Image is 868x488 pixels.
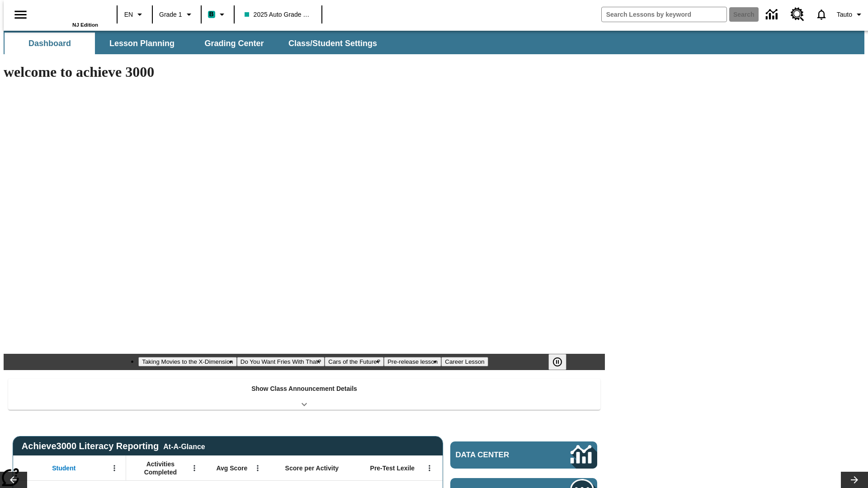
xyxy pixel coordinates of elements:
[423,461,436,475] button: Open Menu
[325,357,384,366] button: Slide 3 Cars of the Future?
[810,3,833,26] a: Notifications
[39,3,98,28] div: Home
[204,6,231,23] button: Boost Class color is teal. Change class color
[384,357,441,366] button: Slide 4 Pre-release lesson
[120,6,149,23] button: Language: EN, Select a language
[97,33,187,54] button: Lesson Planning
[8,379,600,410] div: Show Class Announcement Details
[237,357,325,366] button: Slide 2 Do You Want Fries With That?
[216,464,247,472] span: Avg Score
[131,460,190,476] span: Activities Completed
[285,464,339,472] span: Score per Activity
[188,461,201,475] button: Open Menu
[548,354,566,370] button: Pause
[189,33,279,54] button: Grading Center
[52,464,75,472] span: Student
[108,461,121,475] button: Open Menu
[837,10,852,19] span: Tauto
[251,384,357,394] p: Show Class Announcement Details
[39,4,98,22] a: Home
[841,472,868,488] button: Lesson carousel, Next
[548,354,576,370] div: Pause
[22,441,205,451] span: Achieve3000 Literacy Reporting
[4,33,385,54] div: SubNavbar
[138,357,237,366] button: Slide 1 Taking Movies to the X-Dimension
[72,22,98,28] span: NJ Edition
[760,2,785,27] a: Data Center
[156,6,198,23] button: Grade: Grade 1, Select a grade
[159,10,182,19] span: Grade 1
[124,10,133,19] span: EN
[7,1,34,28] button: Open side menu
[4,64,605,80] h1: welcome to achieve 3000
[245,10,311,19] span: 2025 Auto Grade 1 A
[370,464,415,472] span: Pre-Test Lexile
[5,33,95,54] button: Dashboard
[833,6,868,23] button: Profile/Settings
[602,7,726,22] input: search field
[281,33,384,54] button: Class/Student Settings
[251,461,264,475] button: Open Menu
[209,9,214,20] span: B
[785,2,810,27] a: Resource Center, Will open in new tab
[4,31,864,54] div: SubNavbar
[163,441,205,451] div: At-A-Glance
[441,357,488,366] button: Slide 5 Career Lesson
[456,450,540,460] span: Data Center
[450,441,597,469] a: Data Center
